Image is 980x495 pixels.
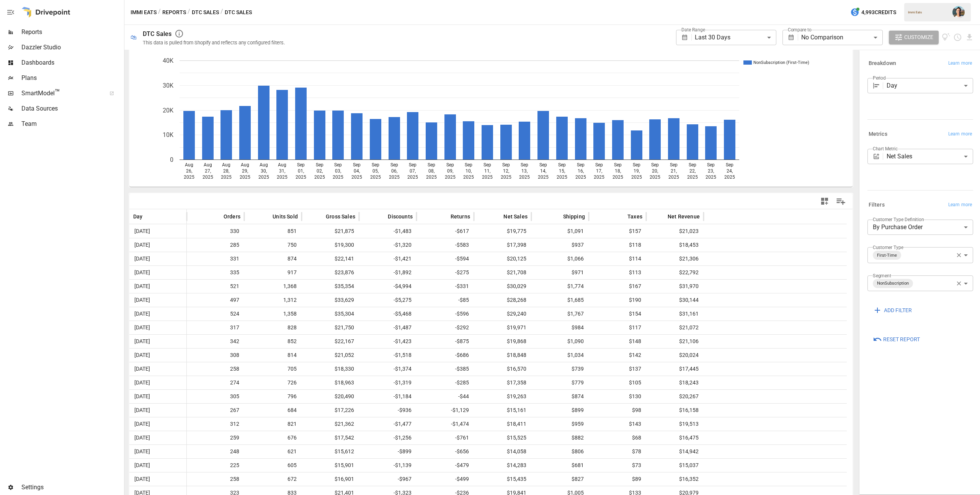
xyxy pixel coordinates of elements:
span: Taxes [627,213,642,220]
span: $22,792 [650,266,700,279]
span: $17,358 [478,376,528,389]
text: 30, [261,168,267,174]
span: First-Time [874,251,900,260]
span: NonSubscription [874,279,912,288]
span: $21,708 [478,266,528,279]
text: 2025 [650,174,660,180]
button: Reset Report [867,332,925,346]
span: $16,570 [478,362,528,376]
text: 2025 [501,174,511,180]
span: $19,971 [478,321,528,334]
span: -$875 [420,335,470,348]
text: 2025 [445,174,456,180]
text: 20, [652,168,658,174]
span: 874 [248,252,298,265]
span: $1,034 [535,348,585,362]
span: $20,024 [650,348,700,362]
span: $739 [535,362,585,376]
span: $31,970 [650,280,700,293]
span: 814 [248,348,298,362]
text: 07, [410,168,416,174]
text: 03, [335,168,341,174]
span: $23,876 [305,266,355,279]
span: 1,368 [248,280,298,293]
text: Aug [185,162,193,168]
span: 274 [191,376,240,389]
span: -$1,184 [363,390,413,403]
span: 917 [248,266,298,279]
label: Customer Type [873,244,903,251]
span: $1,066 [535,252,585,265]
text: 2025 [296,174,306,180]
span: $137 [593,362,642,376]
text: 01, [298,168,304,174]
text: 2025 [557,174,567,180]
button: Sort [261,211,272,222]
span: $20,490 [305,390,355,403]
text: 23, [708,168,714,174]
span: Dashboards [21,58,122,67]
span: 497 [191,293,240,307]
span: $984 [535,321,585,334]
text: Sep [521,162,528,168]
text: 2025 [612,174,623,180]
text: 02, [317,168,323,174]
span: Team [21,119,122,129]
span: 726 [248,376,298,389]
span: -$285 [420,376,470,389]
span: $21,106 [650,335,700,348]
span: 4,993 Credits [861,8,896,17]
span: -$1,518 [363,348,413,362]
span: $21,306 [650,252,700,265]
h6: Filters [869,201,885,209]
label: Date Range [681,26,705,33]
text: Sep [502,162,510,168]
div: This data is pulled from Shopify and reflects any configured filters. [143,40,285,46]
button: Reports [162,8,186,17]
text: 13, [521,168,528,174]
text: Sep [707,162,715,168]
text: 22, [689,168,696,174]
span: [DATE] [133,404,183,417]
text: 15, [559,168,565,174]
div: By Purchase Order [867,220,973,235]
span: [DATE] [133,362,183,376]
text: Sep [334,162,342,168]
span: $20,125 [478,252,528,265]
span: $154 [593,307,642,321]
button: Sort [552,211,562,222]
div: Immi Eats [908,11,948,14]
span: 1,312 [248,293,298,307]
text: 21, [671,168,677,174]
span: $35,354 [305,280,355,293]
span: $19,775 [478,225,528,238]
span: Orders [224,213,240,220]
span: $167 [593,280,642,293]
button: Sort [492,211,503,222]
text: Sep [633,162,640,168]
span: Learn more [948,60,972,67]
text: Sep [297,162,305,168]
span: $30,144 [650,293,700,307]
span: Learn more [948,130,972,138]
text: Sep [577,162,585,168]
text: 05, [372,168,379,174]
span: 828 [248,321,298,334]
span: Returns [451,213,470,220]
span: 330 [191,225,240,238]
label: Compare to [788,26,812,33]
text: 29, [242,168,248,174]
label: Segment [873,272,891,279]
span: Settings [21,483,122,492]
span: $117 [593,321,642,334]
span: $779 [535,376,585,389]
span: $1,091 [535,225,585,238]
text: 0 [170,156,173,163]
text: Aug [204,162,212,168]
div: / [220,8,223,17]
text: 2025 [538,174,549,180]
text: 27, [205,168,211,174]
span: -$292 [420,321,470,334]
span: $30,029 [478,280,528,293]
text: 2025 [314,174,325,180]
